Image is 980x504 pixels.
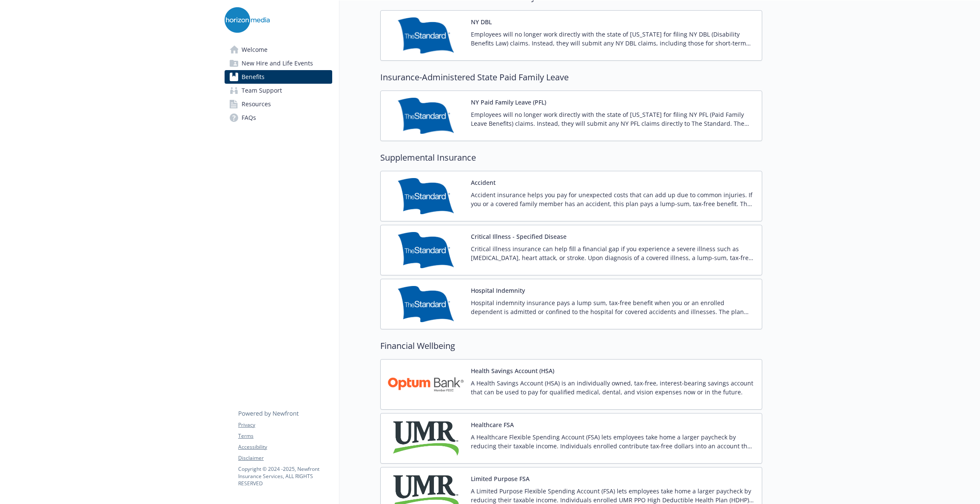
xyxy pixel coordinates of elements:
img: Standard Insurance Company carrier logo [387,232,464,268]
span: Benefits [242,70,265,84]
a: Resources [225,97,332,111]
a: Disclaimer [238,454,332,462]
span: FAQs [242,111,256,125]
button: Health Savings Account (HSA) [471,366,554,375]
h2: Financial Wellbeing [380,340,762,352]
a: FAQs [225,111,332,125]
p: Employees will no longer work directly with the state of [US_STATE] for filing NY DBL (Disability... [471,30,755,48]
h2: Supplemental Insurance [380,151,762,164]
a: New Hire and Life Events [225,57,332,70]
img: Standard Insurance Company carrier logo [387,178,464,214]
p: Critical illness insurance can help fill a financial gap if you experience a severe illness such ... [471,244,755,262]
img: Standard Insurance Company carrier logo [387,17,464,54]
span: Team Support [242,84,282,97]
a: Terms [238,432,332,440]
img: Standard Insurance Company carrier logo [387,98,464,134]
p: Hospital indemnity insurance pays a lump sum, tax-free benefit when you or an enrolled dependent ... [471,298,755,316]
a: Accessibility [238,443,332,451]
button: Healthcare FSA [471,420,514,429]
button: Hospital Indemnity [471,286,525,295]
img: Optum Bank carrier logo [387,366,464,402]
button: Accident [471,178,496,187]
button: NY DBL [471,17,492,26]
h2: Insurance-Administered State Paid Family Leave [380,71,762,84]
a: Benefits [225,70,332,84]
span: Welcome [242,43,268,57]
p: Copyright © 2024 - 2025 , Newfront Insurance Services, ALL RIGHTS RESERVED [238,465,332,487]
p: Employees will no longer work directly with the state of [US_STATE] for filing NY PFL (Paid Famil... [471,110,755,128]
span: Resources [242,97,271,111]
p: A Healthcare Flexible Spending Account (FSA) lets employees take home a larger paycheck by reduci... [471,433,755,450]
button: NY Paid Family Leave (PFL) [471,98,546,107]
a: Privacy [238,421,332,429]
img: UMR carrier logo [387,420,464,456]
a: Welcome [225,43,332,57]
p: A Health Savings Account (HSA) is an individually owned, tax-free, interest-bearing savings accou... [471,379,755,396]
span: New Hire and Life Events [242,57,313,70]
a: Team Support [225,84,332,97]
img: Standard Insurance Company carrier logo [387,286,464,322]
p: Accident insurance helps you pay for unexpected costs that can add up due to common injuries. If ... [471,190,755,208]
button: Limited Purpose FSA [471,474,530,483]
button: Critical Illness - Specified Disease [471,232,567,241]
